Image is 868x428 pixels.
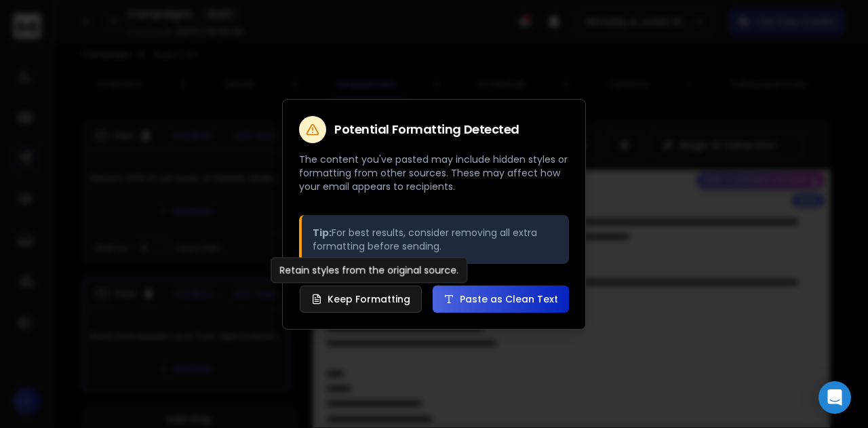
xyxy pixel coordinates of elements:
[299,153,569,193] p: The content you've pasted may include hidden styles or formatting from other sources. These may a...
[271,257,467,283] div: Retain styles from the original source.
[334,123,519,136] h2: Potential Formatting Detected
[818,381,851,414] div: Open Intercom Messenger
[313,226,332,239] strong: Tip:
[433,286,569,313] button: Paste as Clean Text
[313,226,558,253] p: For best results, consider removing all extra formatting before sending.
[300,286,422,313] button: Keep Formatting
